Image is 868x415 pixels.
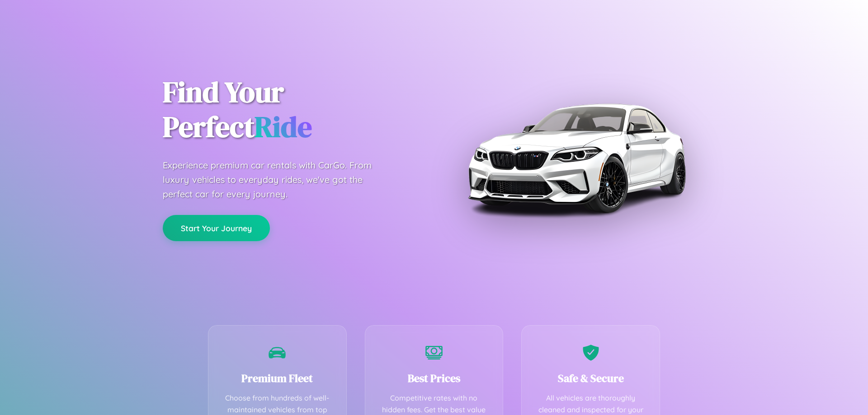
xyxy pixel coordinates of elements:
[379,371,490,386] h3: Best Prices
[163,215,270,241] button: Start Your Journey
[163,75,420,145] h1: Find Your Perfect
[255,107,312,146] span: Ride
[463,45,689,271] img: Premium BMW car rental vehicle
[535,371,646,386] h3: Safe & Secure
[163,158,389,201] p: Experience premium car rentals with CarGo. From luxury vehicles to everyday rides, we've got the ...
[222,371,333,386] h3: Premium Fleet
